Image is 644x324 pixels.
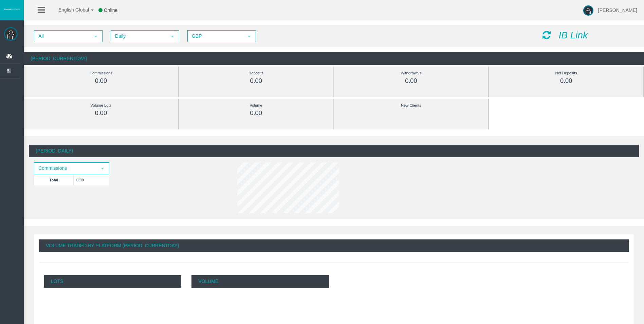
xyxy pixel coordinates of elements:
div: New Clients [349,102,473,109]
img: logo.svg [3,8,20,11]
span: Daily [111,31,166,41]
div: Volume Traded By Platform (Period: CurrentDay) [39,239,629,252]
span: select [246,34,252,39]
p: Lots [44,275,181,288]
div: 0.00 [194,77,318,85]
span: select [170,34,175,39]
span: All [35,31,90,41]
span: [PERSON_NAME] [598,7,637,13]
div: 0.00 [194,109,318,117]
img: user-image [583,5,593,16]
div: 0.00 [504,77,628,85]
span: English Global [50,7,89,13]
div: (Period: Daily) [29,145,639,157]
div: (Period: CurrentDay) [24,52,644,65]
div: Volume [194,102,318,109]
span: Online [104,7,117,13]
td: 0.00 [74,174,109,185]
div: 0.00 [39,109,163,117]
div: 0.00 [349,77,473,85]
td: Total [34,174,74,185]
div: Deposits [194,69,318,77]
span: GBP [188,31,243,41]
div: 0.00 [39,77,163,85]
i: Reload Dashboard [542,30,551,40]
div: Volume Lots [39,102,163,109]
span: Commissions [35,163,96,174]
div: Net Deposits [504,69,628,77]
span: select [100,166,105,171]
p: Volume [191,275,329,288]
div: Withdrawals [349,69,473,77]
span: select [93,34,98,39]
i: IB Link [558,30,588,40]
div: Commissions [39,69,163,77]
